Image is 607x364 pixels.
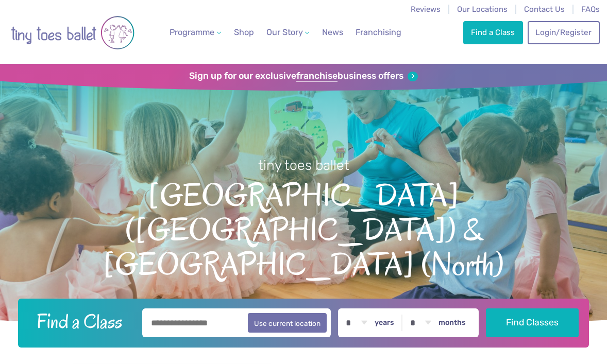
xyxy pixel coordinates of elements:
span: Franchising [356,27,401,37]
a: Our Locations [457,5,508,14]
a: Our Story [262,22,314,43]
label: months [439,318,466,327]
a: Contact Us [524,5,565,14]
h2: Find a Class [28,308,135,334]
a: News [317,22,347,43]
a: Login/Register [528,21,600,44]
strong: franchise [296,71,338,82]
small: tiny toes ballet [258,157,349,174]
a: Shop [230,22,258,43]
a: FAQs [581,5,600,14]
a: Programme [165,22,225,43]
span: Programme [170,27,214,37]
img: tiny toes ballet [11,7,134,59]
a: Franchising [351,22,406,43]
label: years [375,318,394,327]
span: [GEOGRAPHIC_DATA] ([GEOGRAPHIC_DATA]) & [GEOGRAPHIC_DATA] (North) [16,175,591,282]
button: Find Classes [486,308,579,337]
span: Shop [234,27,254,37]
a: Find a Class [463,21,523,44]
span: Our Story [266,27,303,37]
span: News [322,27,343,37]
a: Reviews [411,5,441,14]
button: Use current location [248,313,327,333]
a: Sign up for our exclusivefranchisebusiness offers [189,71,417,82]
